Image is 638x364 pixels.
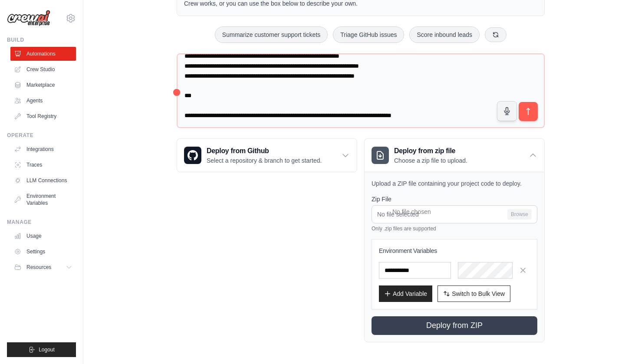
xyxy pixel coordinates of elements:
div: Build [7,36,76,43]
button: Deploy from ZIP [372,316,537,335]
p: Only .zip files are supported [372,225,537,232]
h3: Deploy from zip file [394,146,467,156]
a: Crew Studio [10,62,76,76]
a: Integrations [10,142,76,156]
div: Manage [7,219,76,226]
h3: Environment Variables [379,246,530,255]
a: Agents [10,94,76,108]
a: LLM Connections [10,174,76,187]
span: Switch to Bulk View [452,289,505,298]
button: Logout [7,342,76,357]
div: Operate [7,132,76,139]
p: Choose a zip file to upload. [394,156,467,165]
input: No file selected Browse [372,205,537,223]
button: Resources [10,260,76,274]
label: Zip File [372,195,537,203]
a: Traces [10,158,76,172]
a: Tool Registry [10,109,76,123]
a: Settings [10,245,76,259]
button: Score inbound leads [409,26,480,43]
span: Logout [39,346,55,353]
button: Add Variable [379,285,432,302]
p: Select a repository & branch to get started. [207,156,322,165]
button: Summarize customer support tickets [215,26,328,43]
button: Switch to Bulk View [437,285,510,302]
a: Usage [10,229,76,243]
p: Upload a ZIP file containing your project code to deploy. [372,179,537,188]
span: Resources [26,264,51,271]
a: Marketplace [10,78,76,92]
h3: Deploy from Github [207,146,322,156]
a: Automations [10,47,76,61]
button: Triage GitHub issues [333,26,404,43]
a: Environment Variables [10,189,76,210]
img: Logo [7,10,50,26]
